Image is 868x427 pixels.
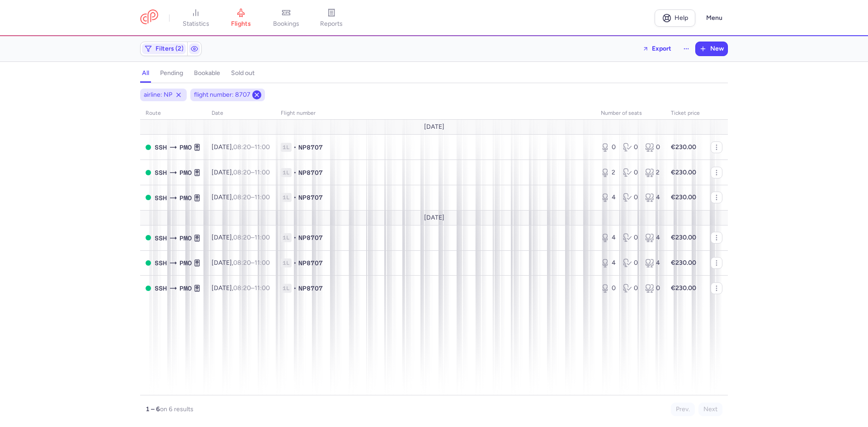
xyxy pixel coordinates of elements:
[142,69,149,77] h4: all
[179,258,192,268] span: Punta Raisi, Palermo, Italy
[424,123,444,131] span: [DATE]
[293,284,297,293] span: •
[623,284,638,293] div: 0
[293,143,297,152] span: •
[645,284,660,293] div: 0
[146,260,151,266] span: OPEN
[637,42,677,56] button: Export
[156,45,184,52] span: Filters (2)
[601,233,616,242] div: 4
[665,107,705,120] th: Ticket price
[645,143,660,152] div: 0
[179,168,192,178] span: Punta Raisi, Palermo, Italy
[179,283,192,293] span: PMO
[645,258,660,267] div: 4
[144,90,172,99] span: airline: NP
[273,20,299,28] span: bookings
[595,107,665,120] th: number of seats
[231,69,255,77] h4: sold out
[212,284,270,292] span: [DATE],
[293,168,297,177] span: •
[698,403,722,416] button: Next
[255,234,270,241] time: 11:00
[281,284,292,293] span: 1L
[194,69,220,77] h4: bookable
[623,168,638,177] div: 0
[652,45,671,52] span: Export
[645,168,660,177] div: 2
[212,169,270,176] span: [DATE],
[645,233,660,242] div: 4
[645,193,660,202] div: 4
[675,14,688,21] span: Help
[281,258,292,267] span: 1L
[281,168,292,177] span: 1L
[298,168,323,177] span: NP8707
[233,284,270,292] span: –
[179,142,192,152] span: Punta Raisi, Palermo, Italy
[173,8,218,28] a: statistics
[293,233,297,242] span: •
[275,107,595,120] th: Flight number
[155,168,167,178] span: Sharm el-Sheikh International Airport, Sharm el-Sheikh, Egypt
[601,168,616,177] div: 2
[183,20,209,28] span: statistics
[231,20,251,28] span: flights
[160,405,193,413] span: on 6 results
[281,233,292,242] span: 1L
[710,45,724,52] span: New
[264,8,309,28] a: bookings
[298,284,323,293] span: NP8707
[424,214,444,221] span: [DATE]
[298,193,323,202] span: NP8707
[671,143,696,151] strong: €230.00
[701,9,728,27] button: Menu
[293,258,297,267] span: •
[155,283,167,293] span: SSH
[140,107,206,120] th: route
[298,143,323,152] span: NP8707
[623,258,638,267] div: 0
[233,169,251,176] time: 08:20
[155,258,167,268] span: Sharm el-Sheikh International Airport, Sharm el-Sheikh, Egypt
[155,193,167,203] span: Sharm el-Sheikh International Airport, Sharm el-Sheikh, Egypt
[212,143,270,151] span: [DATE],
[146,235,151,240] span: OPEN
[179,233,192,243] span: Punta Raisi, Palermo, Italy
[212,259,270,267] span: [DATE],
[233,143,251,151] time: 08:20
[671,169,696,176] strong: €230.00
[179,193,192,203] span: Punta Raisi, Palermo, Italy
[146,405,160,413] strong: 1 – 6
[141,42,187,56] button: Filters (2)
[140,9,158,26] a: CitizenPlane red outlined logo
[206,107,275,120] th: date
[623,193,638,202] div: 0
[655,9,695,27] a: Help
[298,258,323,267] span: NP8707
[671,284,696,292] strong: €230.00
[671,234,696,241] strong: €230.00
[233,143,270,151] span: –
[233,259,270,267] span: –
[155,142,167,152] span: Sharm el-Sheikh International Airport, Sharm el-Sheikh, Egypt
[298,233,323,242] span: NP8707
[671,403,695,416] button: Prev.
[155,233,167,243] span: Sharm el-Sheikh International Airport, Sharm el-Sheikh, Egypt
[281,193,292,202] span: 1L
[146,195,151,200] span: OPEN
[233,259,251,267] time: 08:20
[233,169,270,176] span: –
[146,145,151,150] span: OPEN
[293,193,297,202] span: •
[194,90,250,99] span: flight number: 8707
[212,193,270,201] span: [DATE],
[601,258,616,267] div: 4
[255,284,270,292] time: 11:00
[218,8,264,28] a: flights
[233,193,270,201] span: –
[146,170,151,175] span: OPEN
[309,8,354,28] a: reports
[255,143,270,151] time: 11:00
[671,193,696,201] strong: €230.00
